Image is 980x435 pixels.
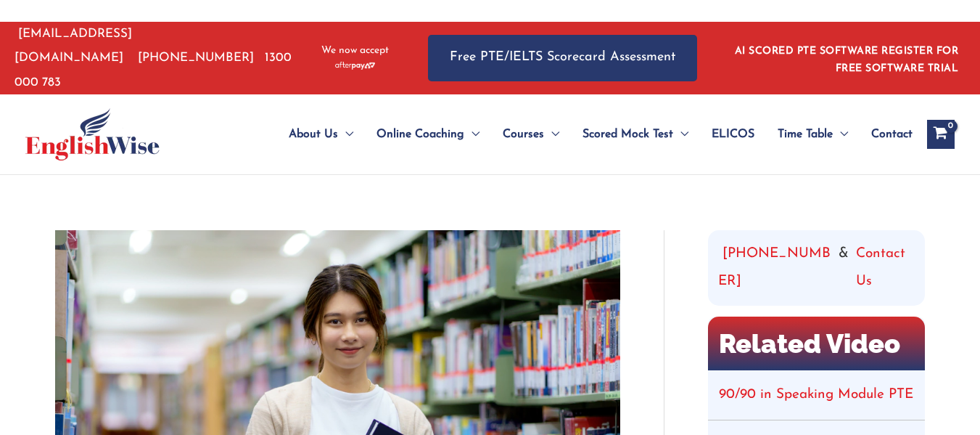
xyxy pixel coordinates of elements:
img: Afterpay-Logo [335,62,375,70]
a: CoursesMenu Toggle [491,109,571,160]
a: About UsMenu Toggle [277,109,365,160]
a: Free PTE/IELTS Scorecard Assessment [428,35,697,81]
a: 90/90 in Speaking Module PTE [719,388,913,402]
h2: Related Video [708,317,925,370]
span: Scored Mock Test [582,109,673,160]
span: Menu Toggle [338,109,353,160]
a: [PHONE_NUMBER] [718,240,832,296]
span: Courses [503,109,544,160]
span: Menu Toggle [833,109,848,160]
a: AI SCORED PTE SOFTWARE REGISTER FOR FREE SOFTWARE TRIAL [735,46,959,74]
span: Menu Toggle [544,109,559,160]
a: [PHONE_NUMBER] [138,52,254,64]
nav: Site Navigation: Main Menu [254,109,913,160]
img: cropped-ew-logo [25,108,160,160]
span: Online Coaching [376,109,464,160]
aside: Header Widget 1 [726,34,965,81]
a: Time TableMenu Toggle [766,109,860,160]
a: [EMAIL_ADDRESS][DOMAIN_NAME] [15,28,132,64]
a: Scored Mock TestMenu Toggle [571,109,700,160]
div: & [718,240,915,296]
a: Contact [860,109,913,160]
span: About Us [289,109,338,160]
span: Menu Toggle [673,109,688,160]
a: ELICOS [700,109,766,160]
span: Time Table [778,109,833,160]
span: Menu Toggle [464,109,479,160]
span: We now accept [321,44,389,58]
a: Online CoachingMenu Toggle [365,109,491,160]
span: ELICOS [712,109,754,160]
a: 1300 000 783 [15,52,292,88]
a: View Shopping Cart, empty [927,120,955,149]
span: Contact [871,109,913,160]
a: Contact Us [856,240,914,296]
